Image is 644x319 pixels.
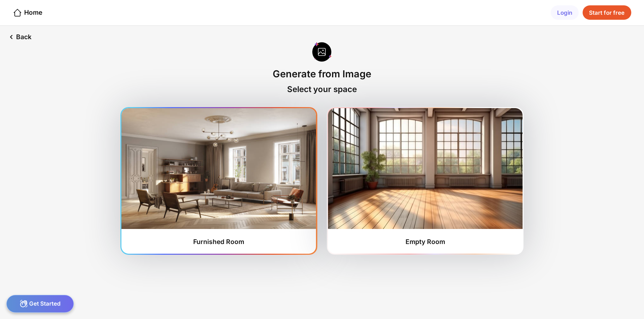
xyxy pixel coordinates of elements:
[406,238,445,246] div: Empty Room
[287,84,357,94] div: Select your space
[193,238,244,246] div: Furnished Room
[328,108,523,229] img: furnishedRoom2.jpg
[583,5,631,20] div: Start for free
[273,68,371,80] div: Generate from Image
[13,8,42,18] div: Home
[551,5,579,20] div: Login
[6,295,74,313] div: Get Started
[121,108,316,229] img: furnishedRoom1.jpg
